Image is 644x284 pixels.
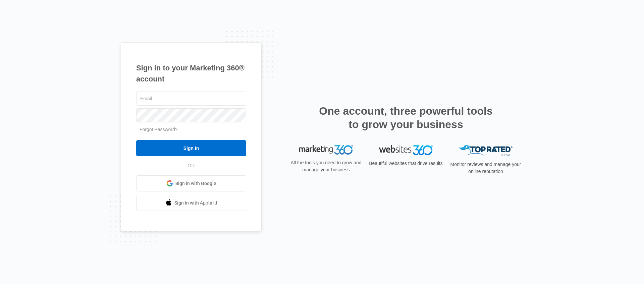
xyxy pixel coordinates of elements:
[136,92,246,106] input: Email
[368,160,443,167] p: Beautiful websites that drive results
[379,145,433,155] img: Websites 360
[448,161,523,175] p: Monitor reviews and manage your online reputation
[459,145,513,156] img: Top Rated Local
[136,195,246,211] a: Sign in with Apple Id
[136,62,246,84] h1: Sign in to your Marketing 360® account
[299,145,353,155] img: Marketing 360
[136,175,246,191] a: Sign in with Google
[174,200,217,207] span: Sign in with Apple Id
[288,159,364,173] p: All the tools you need to grow and manage your business
[136,140,246,156] input: Sign In
[140,127,178,132] a: Forgot Password?
[183,162,200,169] span: OR
[175,180,216,187] span: Sign in with Google
[317,104,495,131] h2: One account, three powerful tools to grow your business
